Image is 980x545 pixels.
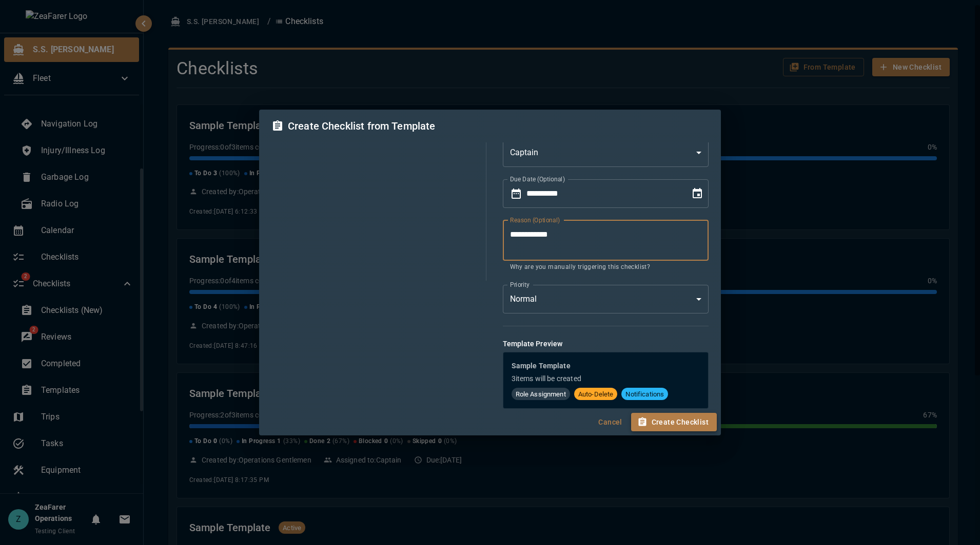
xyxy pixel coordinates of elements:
h6: Template Preview [503,339,709,350]
span: Role Assignment [512,389,570,400]
button: Create Checklist [631,413,717,432]
p: 3 items will be created [512,373,700,384]
button: Choose date, selected date is Oct 7, 2025 [687,183,708,204]
div: Captain [503,138,709,167]
label: Priority [510,280,530,289]
h6: Create Checklist from Template [288,118,436,134]
strong: Sample Template [512,362,571,370]
span: Auto-Delete [574,389,618,400]
button: Cancel [594,413,627,432]
div: Normal [503,285,709,313]
span: Notifications [621,389,668,400]
label: Assigned Role [510,134,549,142]
label: Reason (Optional) [510,216,560,224]
p: Why are you manually triggering this checklist? [510,262,702,272]
label: Due Date (Optional) [510,175,565,183]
